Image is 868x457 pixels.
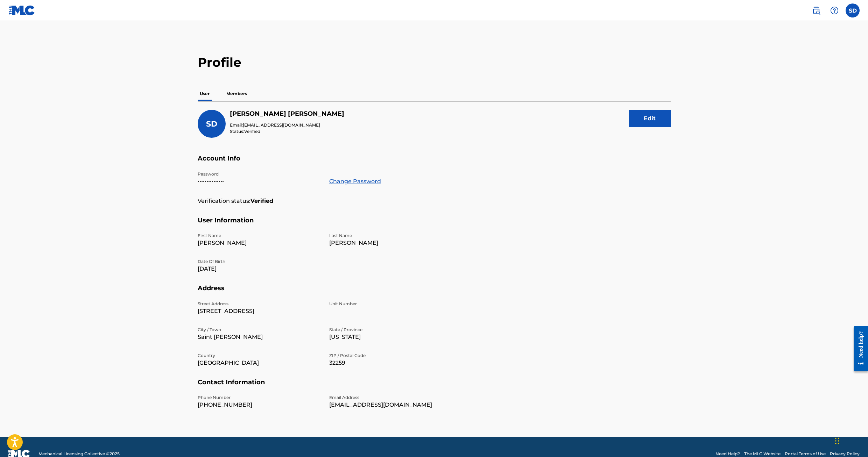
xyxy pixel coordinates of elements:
div: User Menu [846,3,860,17]
h5: Scott Davis [230,110,344,118]
a: Need Help? [715,451,740,457]
p: Saint [PERSON_NAME] [198,333,321,341]
button: Edit [629,110,671,127]
iframe: Resource Center [848,320,868,377]
p: First Name [198,233,321,239]
h2: Profile [198,55,671,70]
p: Email: [230,122,344,128]
p: ••••••••••••••• [198,177,321,186]
p: [PHONE_NUMBER] [198,401,321,409]
strong: Verified [250,197,273,205]
span: Verified [244,129,260,134]
p: Members [224,86,249,101]
p: [STREET_ADDRESS] [198,307,321,315]
p: [GEOGRAPHIC_DATA] [198,359,321,367]
a: Change Password [329,177,381,186]
p: Password [198,171,321,177]
p: State / Province [329,327,452,333]
div: Help [827,3,841,17]
p: [PERSON_NAME] [329,239,452,247]
a: Public Search [809,3,823,17]
p: Status: [230,128,344,135]
p: Last Name [329,233,452,239]
h5: Contact Information [198,378,671,395]
p: Email Address [329,394,452,401]
h5: Account Info [198,155,671,171]
p: Unit Number [329,301,452,307]
p: User [198,86,212,101]
a: The MLC Website [744,451,781,457]
span: SD [206,119,217,129]
p: Verification status: [198,197,250,205]
img: MLC Logo [8,5,35,15]
div: Drag [835,430,839,451]
h5: Address [198,284,671,301]
p: 32259 [329,359,452,367]
img: help [830,6,839,15]
p: ZIP / Postal Code [329,352,452,359]
img: search [812,6,820,15]
p: [EMAIL_ADDRESS][DOMAIN_NAME] [329,401,452,409]
p: City / Town [198,327,321,333]
p: [US_STATE] [329,333,452,341]
p: Street Address [198,301,321,307]
p: Phone Number [198,394,321,401]
p: [DATE] [198,265,321,273]
a: Privacy Policy [830,451,860,457]
span: Mechanical Licensing Collective © 2025 [38,451,120,457]
iframe: Chat Widget [833,423,868,457]
h5: User Information [198,216,671,233]
p: Date Of Birth [198,258,321,265]
a: Portal Terms of Use [785,451,826,457]
p: [PERSON_NAME] [198,239,321,247]
p: Country [198,352,321,359]
span: [EMAIL_ADDRESS][DOMAIN_NAME] [243,122,320,128]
